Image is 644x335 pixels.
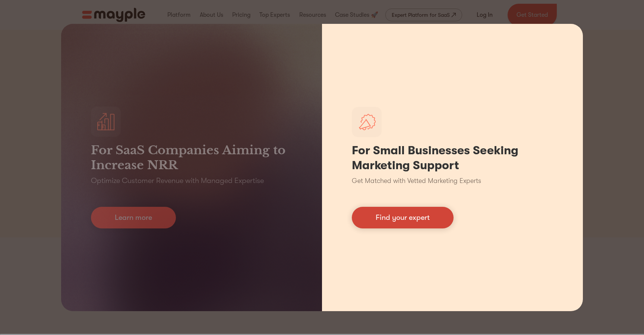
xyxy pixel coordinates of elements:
[91,143,292,173] h3: For SaaS Companies Aiming to Increase NRR
[352,176,481,186] p: Get Matched with Vetted Marketing Experts
[91,207,176,228] a: Learn more
[352,143,553,173] h1: For Small Businesses Seeking Marketing Support
[352,207,454,228] a: Find your expert
[91,176,264,186] p: Optimize Customer Revenue with Managed Expertise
